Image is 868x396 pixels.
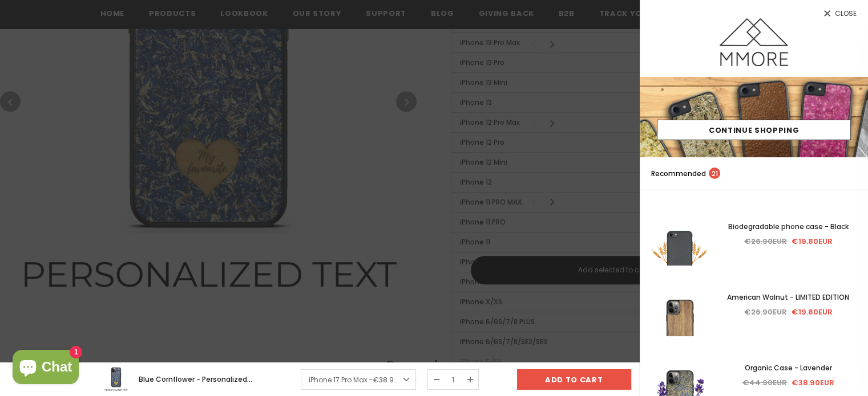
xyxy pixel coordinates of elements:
[720,221,857,233] a: Biodegradable phone case - Black
[517,369,631,390] input: Add to cart
[792,307,833,317] span: €19.80EUR
[742,377,787,388] span: €44.90EUR
[744,236,787,247] span: €26.90EUR
[301,369,416,390] a: iPhone 17 Pro Max -€38.90EUR
[835,10,857,17] span: Close
[845,168,857,179] a: search
[720,291,857,304] a: American Walnut - LIMITED EDITION
[792,236,833,247] span: €19.80EUR
[709,168,720,179] span: 21
[728,222,849,231] span: Biodegradable phone case - Black
[657,120,851,140] a: Continue Shopping
[651,168,720,179] p: Recommended
[720,362,857,374] a: Organic Case - Lavender
[792,377,834,388] span: €38.90EUR
[744,307,787,317] span: €26.90EUR
[727,292,849,302] span: American Walnut - LIMITED EDITION
[9,350,82,387] inbox-online-store-chat: Shopify online store chat
[373,375,411,385] span: €38.90EUR
[745,363,832,373] span: Organic Case - Lavender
